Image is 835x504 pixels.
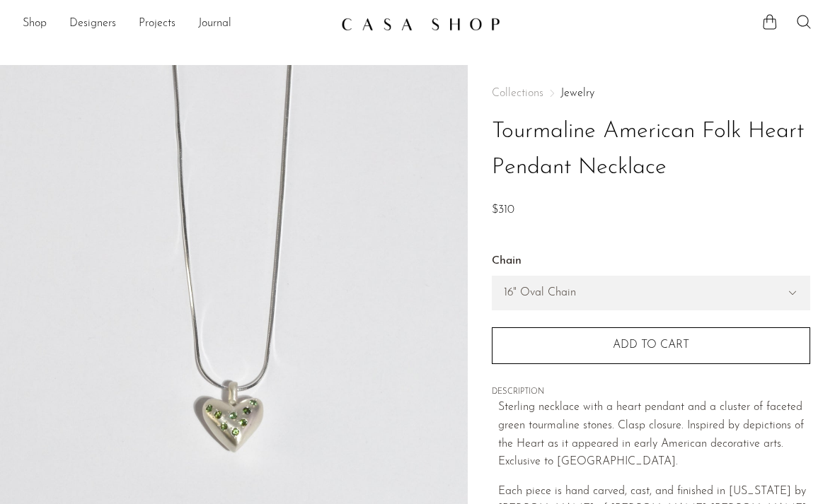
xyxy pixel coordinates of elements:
[498,399,810,471] p: Sterling necklace with a heart pendant and a cluster of faceted green tourmaline stones. Clasp cl...
[492,88,810,99] nav: Breadcrumbs
[198,15,231,33] a: Journal
[23,12,330,36] ul: NEW HEADER MENU
[492,327,810,364] button: Add to cart
[492,386,810,399] span: DESCRIPTION
[492,204,514,216] span: $310
[23,15,47,33] a: Shop
[23,12,330,36] nav: Desktop navigation
[492,252,810,271] label: Chain
[613,339,689,351] span: Add to cart
[139,15,175,33] a: Projects
[492,88,543,99] span: Collections
[492,114,810,186] h1: Tourmaline American Folk Heart Pendant Necklace
[69,15,116,33] a: Designers
[560,88,594,99] a: Jewelry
